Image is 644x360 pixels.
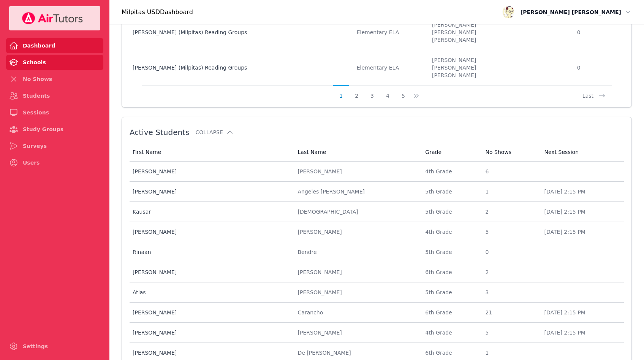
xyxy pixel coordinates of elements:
[6,105,103,120] a: Sessions
[486,208,535,216] div: 2
[432,36,568,44] li: [PERSON_NAME]
[130,50,624,85] tr: [PERSON_NAME] (Milpitas) Reading GroupsElementary ELA[PERSON_NAME][PERSON_NAME][PERSON_NAME]0
[130,282,624,303] tr: Atlas[PERSON_NAME]5th Grade3
[486,349,535,357] div: 1
[425,268,476,276] div: 6th Grade
[544,329,619,336] div: [DATE] 2:15 PM
[133,309,289,316] div: [PERSON_NAME]
[130,15,624,50] tr: [PERSON_NAME] (Milpitas) Reading GroupsElementary ELA[PERSON_NAME][PERSON_NAME][PERSON_NAME]0
[357,64,423,71] li: Elementary ELA
[130,262,624,282] tr: [PERSON_NAME][PERSON_NAME]6th Grade2
[133,289,289,296] div: Atlas
[298,329,416,336] div: [PERSON_NAME]
[481,143,540,162] th: No Shows
[357,29,423,36] li: Elementary ELA
[544,188,619,195] div: [DATE] 2:15 PM
[22,12,83,24] img: Your Company
[130,162,624,182] tr: [PERSON_NAME][PERSON_NAME]4th Grade6
[432,71,568,79] li: [PERSON_NAME]
[486,228,535,236] div: 5
[349,85,364,100] button: 2
[521,8,621,17] span: [PERSON_NAME] [PERSON_NAME]
[298,208,416,216] div: [DEMOGRAPHIC_DATA]
[544,208,619,216] div: [DATE] 2:15 PM
[577,29,619,36] div: 0
[130,182,624,202] tr: [PERSON_NAME]Angeles [PERSON_NAME]5th Grade1[DATE] 2:15 PM
[432,64,568,71] li: [PERSON_NAME]
[130,323,624,343] tr: [PERSON_NAME][PERSON_NAME]4th Grade5[DATE] 2:15 PM
[425,329,476,336] div: 4th Grade
[133,329,289,336] div: [PERSON_NAME]
[133,29,348,36] div: [PERSON_NAME] (Milpitas) Reading Groups
[576,85,612,100] button: Last
[130,202,624,222] tr: Kausar[DEMOGRAPHIC_DATA]5th Grade2[DATE] 2:15 PM
[130,242,624,262] tr: RinaanBendre5th Grade0
[130,303,624,323] tr: [PERSON_NAME]Carancho6th Grade21[DATE] 2:15 PM
[544,228,619,236] div: [DATE] 2:15 PM
[298,309,416,316] div: Carancho
[6,88,103,103] a: Students
[486,188,535,195] div: 1
[6,155,103,170] a: Users
[486,309,535,316] div: 21
[577,64,619,71] div: 0
[432,56,568,64] li: [PERSON_NAME]
[425,289,476,296] div: 5th Grade
[425,208,476,216] div: 5th Grade
[133,64,348,71] div: [PERSON_NAME] (Milpitas) Reading Groups
[133,168,289,175] div: [PERSON_NAME]
[333,85,349,100] button: 1
[133,268,289,276] div: [PERSON_NAME]
[6,339,103,354] a: Settings
[486,168,535,175] div: 6
[6,122,103,137] a: Study Groups
[486,289,535,296] div: 3
[396,85,411,100] button: 5
[133,248,289,256] div: Rinaan
[425,309,476,316] div: 6th Grade
[486,268,535,276] div: 2
[6,138,103,154] a: Surveys
[486,329,535,336] div: 5
[130,128,189,137] span: Active Students
[425,248,476,256] div: 5th Grade
[6,55,103,70] a: Schools
[133,228,289,236] div: [PERSON_NAME]
[298,168,416,175] div: [PERSON_NAME]
[6,38,103,53] a: Dashboard
[293,143,421,162] th: Last Name
[425,349,476,357] div: 6th Grade
[130,143,293,162] th: First Name
[133,188,289,195] div: [PERSON_NAME]
[298,349,416,357] div: De [PERSON_NAME]
[133,208,289,216] div: Kausar
[502,6,514,18] img: avatar
[540,143,624,162] th: Next Session
[486,248,535,256] div: 0
[425,228,476,236] div: 4th Grade
[195,128,233,136] button: Collapse
[544,309,619,316] div: [DATE] 2:15 PM
[6,71,103,87] a: No Shows
[298,268,416,276] div: [PERSON_NAME]
[133,349,289,357] div: [PERSON_NAME]
[432,21,568,29] li: [PERSON_NAME]
[425,188,476,195] div: 5th Grade
[432,29,568,36] li: [PERSON_NAME]
[298,248,416,256] div: Bendre
[380,85,396,100] button: 4
[425,168,476,175] div: 4th Grade
[298,289,416,296] div: [PERSON_NAME]
[421,143,481,162] th: Grade
[298,228,416,236] div: [PERSON_NAME]
[298,188,416,195] div: Angeles [PERSON_NAME]
[364,85,380,100] button: 3
[130,222,624,242] tr: [PERSON_NAME][PERSON_NAME]4th Grade5[DATE] 2:15 PM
